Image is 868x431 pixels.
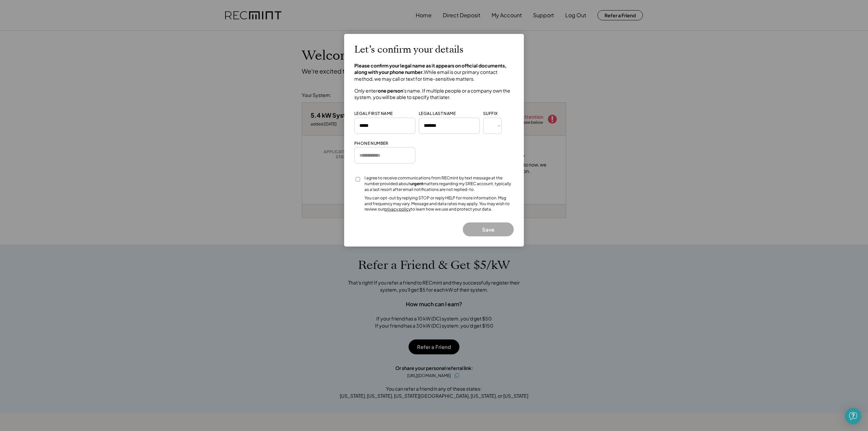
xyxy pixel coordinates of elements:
[354,44,463,56] h2: Let’s confirm your details
[354,87,514,101] h4: Only enter 's name. If multiple people or a company own the system, you will be able to specify t...
[384,207,411,212] a: privacy policy
[410,181,423,186] strong: urgent
[845,408,861,424] div: Open Intercom Messenger
[354,141,389,146] div: PHONE NUMBER
[354,111,393,117] div: LEGAL FIRST NAME
[354,62,507,75] strong: Please confirm your legal name as it appears on official documents, along with your phone number.
[364,175,514,192] div: I agree to receive communications from RECmint by text message at the number provided about matte...
[419,111,456,117] div: LEGAL LAST NAME
[378,87,403,94] strong: one person
[364,195,514,212] div: You can opt-out by replying STOP or reply HELP for more information. Msg and frequency may vary. ...
[354,62,514,82] h4: While email is our primary contact method, we may call or text for time-sensitive matters.
[463,222,514,236] button: Save
[483,111,497,117] div: SUFFIX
